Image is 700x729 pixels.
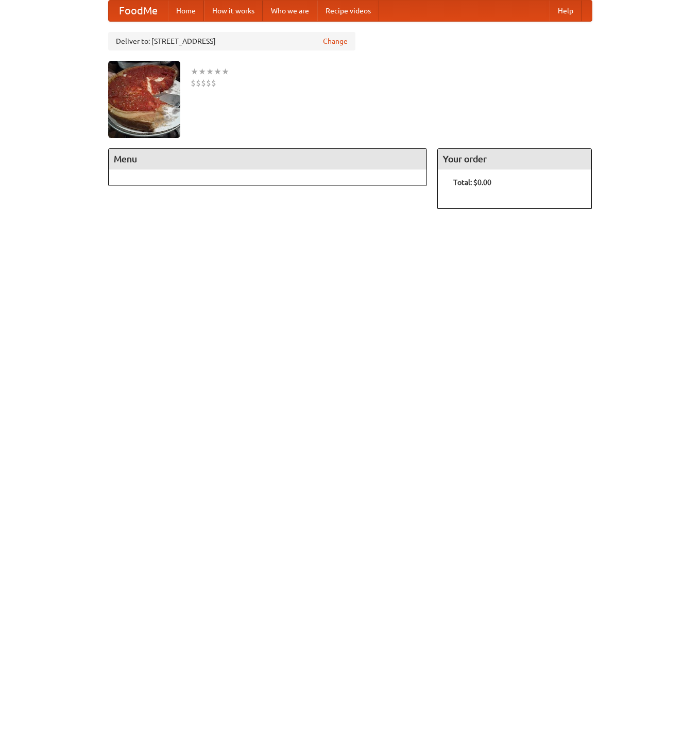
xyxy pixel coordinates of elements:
li: $ [201,77,206,89]
li: ★ [206,66,214,77]
a: How it works [204,1,263,21]
li: $ [206,77,211,89]
a: Change [323,36,348,46]
a: FoodMe [109,1,168,21]
li: $ [211,77,216,89]
a: Who we are [263,1,317,21]
h4: Menu [109,149,427,169]
div: Deliver to: [STREET_ADDRESS] [108,32,355,50]
li: $ [196,77,201,89]
li: ★ [198,66,206,77]
li: $ [191,77,196,89]
li: ★ [191,66,198,77]
img: angular.jpg [108,61,180,138]
a: Home [168,1,204,21]
h4: Your order [438,149,591,169]
li: ★ [214,66,221,77]
a: Help [550,1,582,21]
a: Recipe videos [317,1,379,21]
li: ★ [221,66,229,77]
b: Total: $0.00 [453,178,491,187]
